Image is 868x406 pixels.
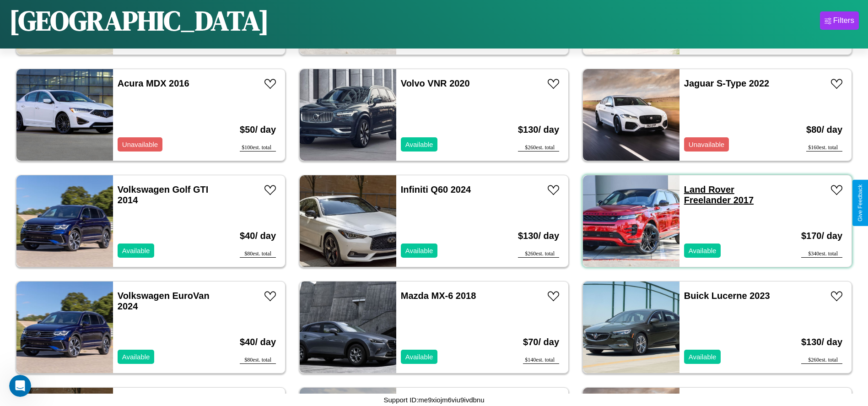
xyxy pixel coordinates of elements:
[9,375,31,397] iframe: Intercom live chat
[405,138,433,151] p: Available
[689,351,717,363] p: Available
[122,138,158,151] p: Unavailable
[401,291,476,301] a: Mazda MX-6 2018
[518,250,559,258] div: $ 260 est. total
[801,222,842,250] h3: $ 170 / day
[240,357,276,364] div: $ 80 est. total
[118,78,189,88] a: Acura MDX 2016
[240,115,276,144] h3: $ 50 / day
[523,357,559,364] div: $ 140 est. total
[518,115,559,144] h3: $ 130 / day
[801,250,842,258] div: $ 340 est. total
[820,11,859,30] button: Filters
[122,351,150,363] p: Available
[523,328,559,357] h3: $ 70 / day
[401,184,471,195] a: Infiniti Q60 2024
[684,78,769,88] a: Jaguar S-Type 2022
[518,222,559,250] h3: $ 130 / day
[240,144,276,152] div: $ 100 est. total
[405,351,433,363] p: Available
[401,78,470,88] a: Volvo VNR 2020
[806,115,842,144] h3: $ 80 / day
[518,144,559,152] div: $ 260 est. total
[240,328,276,357] h3: $ 40 / day
[857,184,863,222] div: Give Feedback
[240,222,276,250] h3: $ 40 / day
[9,2,269,39] h1: [GEOGRAPHIC_DATA]
[118,184,209,205] a: Volkswagen Golf GTI 2014
[689,138,724,151] p: Unavailable
[684,184,754,205] a: Land Rover Freelander 2017
[240,250,276,258] div: $ 80 est. total
[689,244,717,257] p: Available
[383,394,484,406] p: Support ID: me9xiojm6viu9ivdbnu
[801,328,842,357] h3: $ 130 / day
[806,144,842,152] div: $ 160 est. total
[405,244,433,257] p: Available
[801,357,842,364] div: $ 260 est. total
[122,244,150,257] p: Available
[118,291,210,311] a: Volkswagen EuroVan 2024
[684,291,770,301] a: Buick Lucerne 2023
[833,16,854,25] div: Filters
